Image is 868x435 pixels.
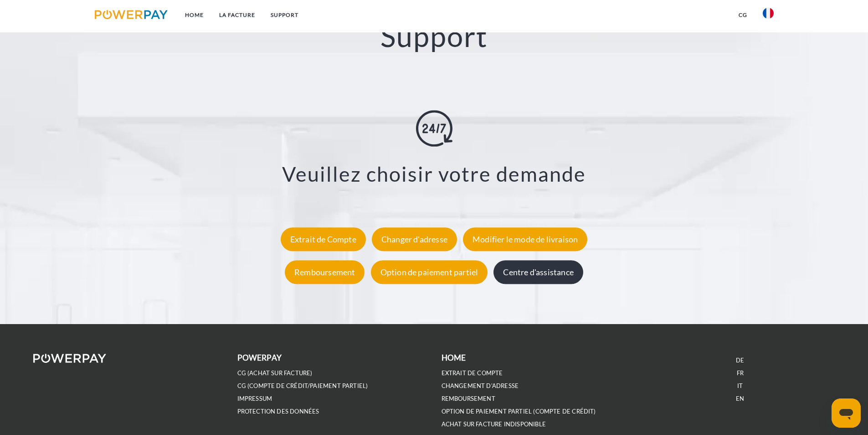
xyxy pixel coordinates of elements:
a: FR [737,369,744,377]
img: online-shopping.svg [416,110,452,147]
a: REMBOURSEMENT [442,395,495,403]
div: Extrait de Compte [281,228,366,252]
a: CG (achat sur facture) [237,369,313,377]
a: Centre d'assistance [491,267,585,278]
a: OPTION DE PAIEMENT PARTIEL (Compte de crédit) [442,408,596,415]
b: Home [442,353,466,362]
a: Home [177,7,211,23]
a: EN [736,395,744,403]
a: Changer d'adresse [370,235,459,245]
div: Centre d'assistance [493,261,583,284]
a: Modifier le mode de livraison [461,235,590,245]
img: logo-powerpay.svg [95,10,168,19]
a: LA FACTURE [211,7,263,23]
h2: Support [43,18,825,54]
h3: Veuillez choisir votre demande [55,161,813,187]
a: ACHAT SUR FACTURE INDISPONIBLE [442,420,546,428]
a: Support [263,7,306,23]
iframe: Bouton de lancement de la fenêtre de messagerie [832,398,861,428]
div: Modifier le mode de livraison [463,228,587,252]
a: Option de paiement partiel [369,267,490,278]
a: Extrait de Compte [278,235,368,245]
div: Remboursement [285,261,365,284]
b: POWERPAY [237,353,282,362]
a: PROTECTION DES DONNÉES [237,408,319,415]
a: CG (Compte de crédit/paiement partiel) [237,382,368,390]
a: Changement d'adresse [442,382,519,390]
div: Changer d'adresse [372,228,457,252]
a: IMPRESSUM [237,395,272,403]
div: Option de paiement partiel [371,261,488,284]
a: DE [736,356,744,364]
a: EXTRAIT DE COMPTE [442,369,503,377]
img: fr [763,8,774,19]
a: Remboursement [282,267,367,278]
a: CG [731,7,755,23]
a: IT [737,382,743,390]
img: logo-powerpay-white.svg [33,354,107,363]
